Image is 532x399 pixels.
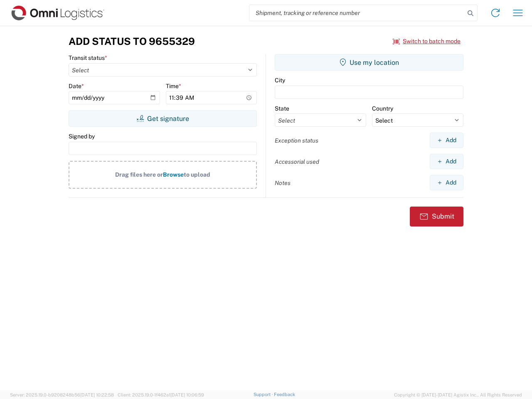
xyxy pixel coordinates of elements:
[69,54,107,62] label: Transit status
[275,54,463,71] button: Use my location
[394,391,522,399] span: Copyright © [DATE]-[DATE] Agistix Inc., All Rights Reserved
[393,34,461,48] button: Switch to batch mode
[184,171,210,178] span: to upload
[274,392,295,397] a: Feedback
[372,105,393,112] label: Country
[69,133,95,140] label: Signed by
[254,392,274,397] a: Support
[118,392,204,397] span: Client: 2025.19.0-1f462a1
[430,154,463,169] button: Add
[170,392,204,397] span: [DATE] 10:06:59
[249,5,465,21] input: Shipment, tracking or reference number
[275,105,289,112] label: State
[275,179,291,187] label: Notes
[115,171,163,178] span: Drag files here or
[69,35,195,47] h3: Add Status to 9655329
[430,133,463,148] button: Add
[275,158,319,165] label: Accessorial used
[80,392,114,397] span: [DATE] 10:22:58
[69,110,257,127] button: Get signature
[166,82,181,90] label: Time
[163,171,184,178] span: Browse
[10,392,114,397] span: Server: 2025.19.0-b9208248b56
[275,76,285,84] label: City
[69,82,84,90] label: Date
[430,175,463,190] button: Add
[410,207,463,227] button: Submit
[275,137,318,144] label: Exception status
